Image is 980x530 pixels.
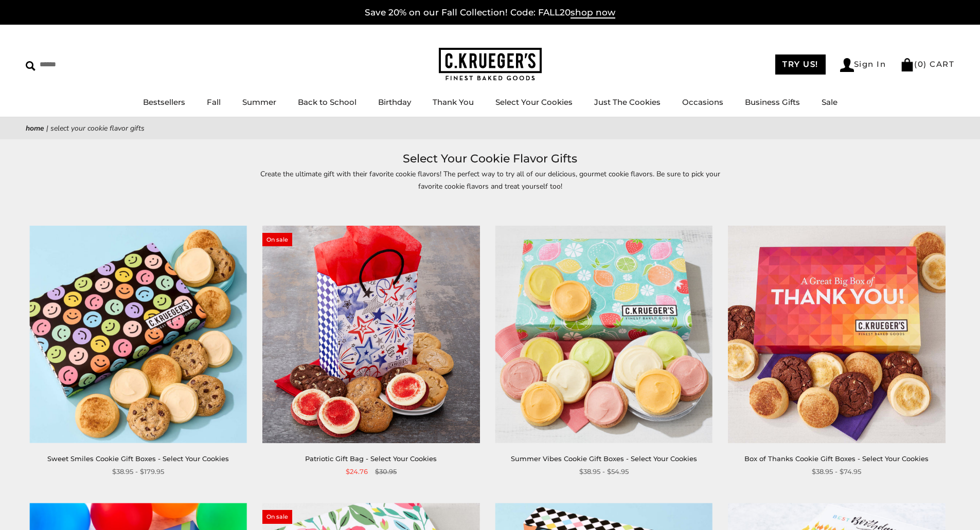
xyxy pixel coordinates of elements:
a: Summer Vibes Cookie Gift Boxes - Select Your Cookies [511,454,697,463]
span: $24.76 [346,466,368,477]
p: Create the ultimate gift with their favorite cookie flavors! The perfect way to try all of our de... [254,168,727,192]
img: Bag [900,58,914,71]
a: Back to School [298,97,357,107]
input: Search [26,57,148,72]
a: Box of Thanks Cookie Gift Boxes - Select Your Cookies [744,454,929,463]
nav: breadcrumbs [26,122,954,134]
a: Home [26,123,44,133]
span: On sale [262,510,292,523]
span: | [46,123,48,133]
img: Search [26,61,35,71]
h1: Select Your Cookie Flavor Gifts [41,150,939,168]
span: $38.95 - $74.95 [812,466,861,477]
a: Select Your Cookies [495,97,573,107]
img: Account [840,58,854,72]
a: Birthday [378,97,411,107]
a: Just The Cookies [594,97,661,107]
span: 0 [918,59,924,69]
a: Fall [207,97,221,107]
span: shop now [571,7,615,19]
a: TRY US! [775,54,826,75]
span: $38.95 - $54.95 [579,466,629,477]
img: Sweet Smiles Cookie Gift Boxes - Select Your Cookies [30,226,247,443]
a: Bestsellers [143,97,185,107]
a: Save 20% on our Fall Collection! Code: FALL20shop now [365,7,615,19]
a: Patriotic Gift Bag - Select Your Cookies [305,454,437,463]
img: Patriotic Gift Bag - Select Your Cookies [262,226,479,443]
a: Business Gifts [745,97,800,107]
img: Box of Thanks Cookie Gift Boxes - Select Your Cookies [728,226,945,443]
a: Sweet Smiles Cookie Gift Boxes - Select Your Cookies [47,454,229,463]
span: $38.95 - $179.95 [112,466,164,477]
img: C.KRUEGER'S [439,48,542,81]
a: Thank You [433,97,474,107]
a: (0) CART [900,59,954,69]
a: Sale [822,97,838,107]
span: Select Your Cookie Flavor Gifts [50,123,145,133]
a: Sign In [840,58,886,72]
span: $30.95 [375,466,397,477]
a: Occasions [682,97,723,107]
a: Summer [242,97,276,107]
img: Summer Vibes Cookie Gift Boxes - Select Your Cookies [495,226,712,443]
span: On sale [262,233,292,246]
